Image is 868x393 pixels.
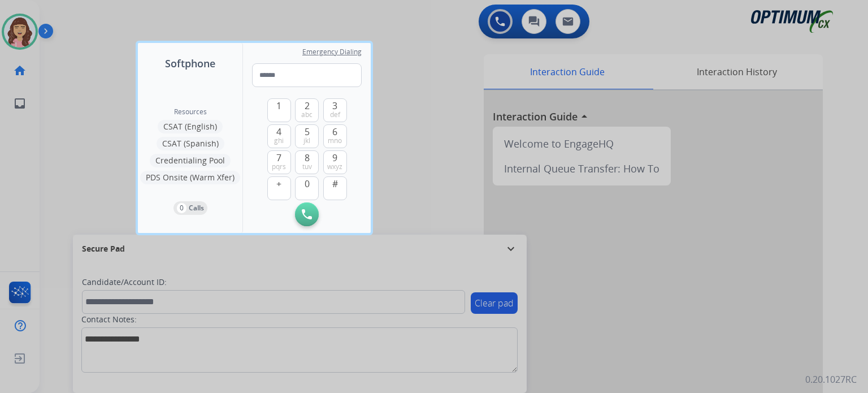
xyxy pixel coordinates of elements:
span: 2 [305,99,310,113]
button: 2abc [295,98,319,122]
span: Resources [174,107,207,116]
span: + [276,177,281,191]
button: 0Calls [173,201,207,215]
span: 3 [332,99,337,113]
span: wxyz [327,162,342,171]
p: 0.20.1027RC [805,373,857,386]
button: CSAT (English) [158,120,223,133]
span: Softphone [165,55,215,71]
span: 6 [332,125,337,139]
button: + [267,176,291,200]
button: 7pqrs [267,150,291,174]
span: ghi [274,136,284,145]
span: 8 [305,151,310,165]
span: jkl [303,136,310,145]
span: def [330,110,340,119]
button: 6mno [323,124,347,148]
button: # [323,176,347,200]
button: 9wxyz [323,150,347,174]
span: 7 [276,151,281,165]
button: 8tuv [295,150,319,174]
button: 1 [267,98,291,122]
button: 0 [295,176,319,200]
button: PDS Onsite (Warm Xfer) [140,171,240,184]
span: 1 [276,99,281,113]
span: 5 [305,125,310,139]
button: 4ghi [267,124,291,148]
button: 5jkl [295,124,319,148]
span: # [332,177,338,191]
p: 0 [177,203,186,213]
span: 9 [332,151,337,165]
span: tuv [302,162,312,171]
button: Credentialing Pool [150,154,231,167]
span: 4 [276,125,281,139]
span: 0 [305,177,310,191]
span: pqrs [272,162,286,171]
img: call-button [302,209,312,219]
span: mno [328,136,342,145]
button: 3def [323,98,347,122]
p: Calls [189,203,204,213]
button: CSAT (Spanish) [157,137,224,150]
span: abc [301,110,313,119]
span: Emergency Dialing [302,47,362,57]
